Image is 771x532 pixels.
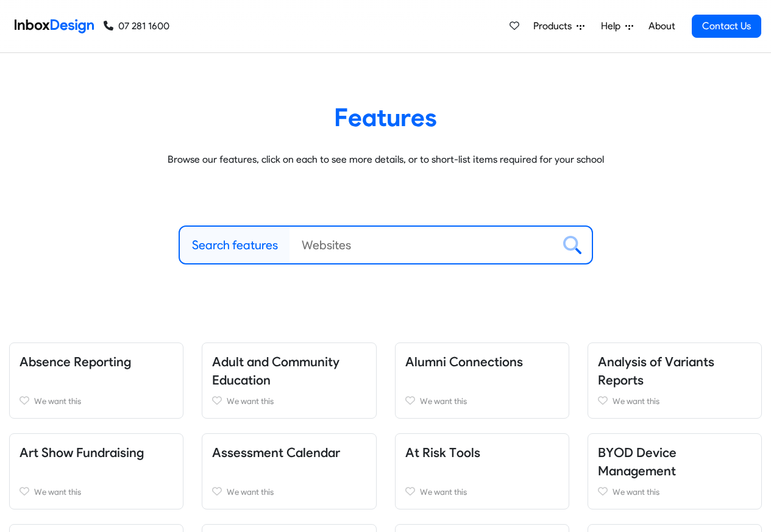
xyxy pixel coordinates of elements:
a: At Risk Tools [405,445,480,460]
a: Products [528,14,589,38]
a: BYOD Device Management [598,445,677,478]
span: We want this [420,487,467,497]
a: We want this [20,484,173,499]
span: Help [601,19,625,34]
div: BYOD Device Management [578,433,771,509]
a: About [645,14,678,38]
a: Help [596,14,638,38]
p: Browse our features, click on each to see more details, or to short-list items required for your ... [18,152,753,167]
label: Search features [192,236,278,254]
div: Assessment Calendar [193,433,385,509]
span: We want this [613,396,659,406]
div: At Risk Tools [386,433,578,509]
span: We want this [34,487,81,497]
span: We want this [613,487,659,497]
a: Alumni Connections [405,354,523,369]
span: Products [533,19,577,34]
span: We want this [420,396,467,406]
a: Adult and Community Education [212,354,339,388]
input: Websites [290,227,553,263]
a: Analysis of Variants Reports [598,354,714,388]
a: Art Show Fundraising [20,445,144,460]
a: We want this [20,394,173,408]
a: We want this [212,394,366,408]
a: We want this [598,394,751,408]
heading: Features [18,102,753,133]
a: We want this [405,484,559,499]
div: Adult and Community Education [193,342,385,419]
div: Alumni Connections [386,342,578,419]
span: We want this [227,487,274,497]
div: Analysis of Variants Reports [578,342,771,419]
a: Absence Reporting [20,354,131,369]
a: 07 281 1600 [104,19,169,34]
span: We want this [34,396,81,406]
span: We want this [227,396,274,406]
a: We want this [212,484,366,499]
a: Assessment Calendar [212,445,340,460]
a: We want this [405,394,559,408]
a: We want this [598,484,751,499]
a: Contact Us [692,15,761,38]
